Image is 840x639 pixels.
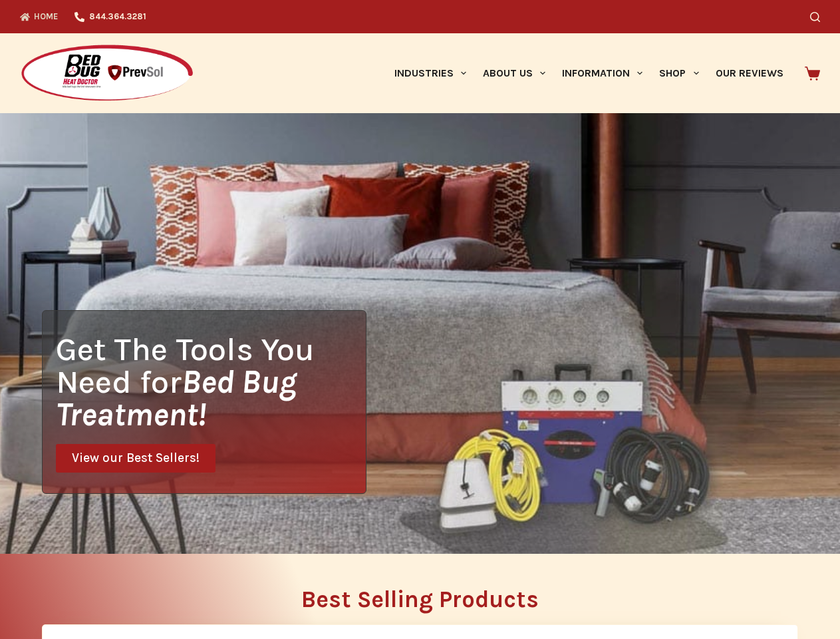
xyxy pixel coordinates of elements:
button: Search [810,12,820,22]
a: View our Best Sellers! [56,444,215,473]
h2: Best Selling Products [42,588,798,611]
span: View our Best Sellers! [72,452,200,465]
nav: Primary [386,33,791,113]
h1: Get The Tools You Need for [56,333,366,431]
i: Bed Bug Treatment! [56,363,297,433]
a: Our Reviews [707,33,791,113]
a: Shop [651,33,707,113]
a: About Us [474,33,553,113]
a: Industries [386,33,474,113]
img: Prevsol/Bed Bug Heat Doctor [20,44,194,103]
a: Information [554,33,651,113]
